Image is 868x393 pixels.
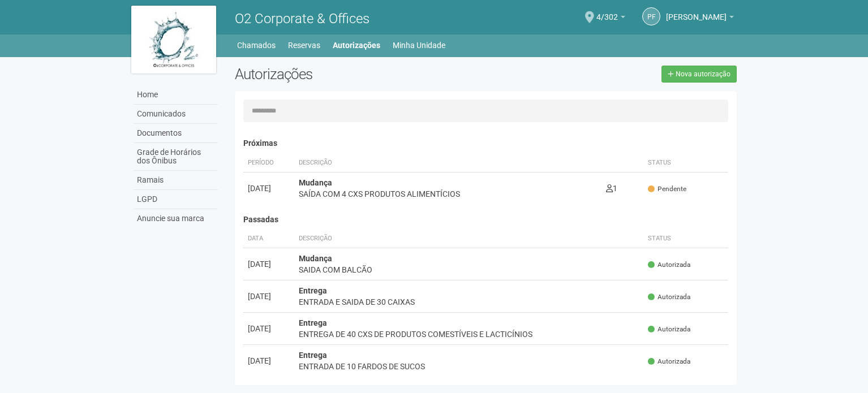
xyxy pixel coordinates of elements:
[648,325,690,334] span: Autorizada
[134,190,218,209] a: LGPD
[243,215,728,224] h4: Passadas
[393,37,445,53] a: Minha Unidade
[648,184,686,194] span: Pendente
[299,296,639,308] div: ENTRADA E SAIDA DE 30 CAIXAS
[243,139,728,148] h4: Próximas
[299,286,327,295] strong: Entrega
[648,292,690,302] span: Autorizada
[299,178,332,187] strong: Mudança
[134,124,218,143] a: Documentos
[243,154,294,172] th: Período
[299,318,327,327] strong: Entrega
[134,209,218,228] a: Anuncie sua marca
[299,264,639,275] div: SAIDA COM BALCÃO
[235,11,369,27] span: O2 Corporate & Offices
[299,254,332,263] strong: Mudança
[248,323,290,334] div: [DATE]
[248,183,290,194] div: [DATE]
[606,184,617,193] span: 1
[596,2,618,21] span: 4/302
[643,230,728,248] th: Status
[299,361,639,372] div: ENTRADA DE 10 FARDOS DE SUCOS
[299,188,597,200] div: SAÍDA COM 4 CXS PRODUTOS ALIMENTÍCIOS
[666,14,734,23] a: [PERSON_NAME]
[134,85,218,105] a: Home
[248,291,290,302] div: [DATE]
[596,14,625,23] a: 4/302
[676,70,731,78] span: Nova autorização
[243,230,294,248] th: Data
[294,154,601,172] th: Descrição
[134,105,218,124] a: Comunicados
[134,143,218,171] a: Grade de Horários dos Ônibus
[648,260,690,270] span: Autorizada
[294,230,643,248] th: Descrição
[648,357,690,366] span: Autorizada
[237,37,276,53] a: Chamados
[131,6,216,74] img: logo.jpg
[643,154,728,172] th: Status
[248,355,290,366] div: [DATE]
[134,171,218,190] a: Ramais
[288,37,320,53] a: Reservas
[299,329,639,340] div: ENTREGA DE 40 CXS DE PRODUTOS COMESTÍVEIS E LACTICÍNIOS
[642,7,660,25] a: PF
[666,2,727,21] span: PRISCILLA FREITAS
[235,66,477,83] h2: Autorizações
[299,351,327,360] strong: Entrega
[333,37,380,53] a: Autorizações
[661,66,737,83] a: Nova autorização
[248,258,290,270] div: [DATE]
